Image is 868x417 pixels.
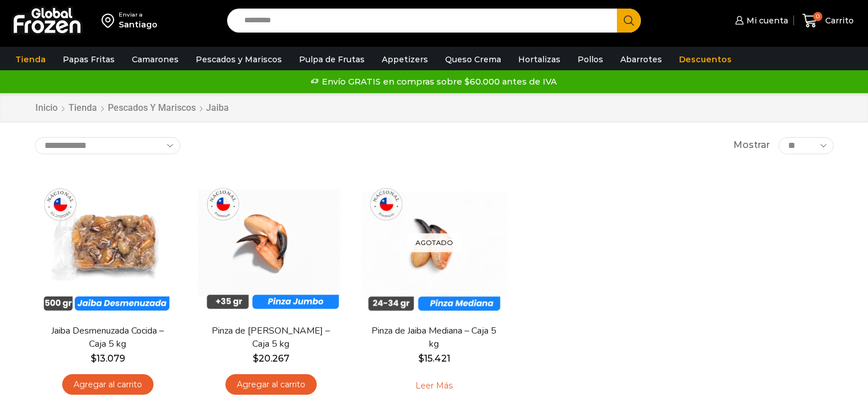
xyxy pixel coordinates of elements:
[119,11,158,19] div: Enviar a
[91,353,125,364] bdi: 13.079
[800,7,857,34] a: 0 Carrito
[512,49,566,70] a: Hortalizas
[253,353,259,364] span: $
[190,49,288,70] a: Pescados y Mariscos
[822,15,854,26] span: Carrito
[253,353,289,364] bdi: 20.267
[293,49,370,70] a: Pulpa de Frutas
[439,49,507,70] a: Queso Crema
[225,374,317,395] a: Agregar al carrito: “Pinza de Jaiba Jumbo - Caja 5 kg”
[10,49,51,70] a: Tienda
[732,9,788,32] a: Mi cuenta
[107,102,196,115] a: Pescados y Mariscos
[617,9,641,33] button: Search button
[35,102,58,115] a: Inicio
[91,353,96,364] span: $
[418,353,450,364] bdi: 15.421
[57,49,120,70] a: Papas Fritas
[813,12,822,21] span: 0
[368,324,499,351] a: Pinza de Jaiba Mediana – Caja 5 kg
[205,324,336,351] a: Pinza de [PERSON_NAME] – Caja 5 kg
[572,49,609,70] a: Pollos
[42,324,173,351] a: Jaiba Desmenuzada Cocida – Caja 5 kg
[418,353,424,364] span: $
[733,139,770,152] span: Mostrar
[398,374,470,398] a: Leé más sobre “Pinza de Jaiba Mediana - Caja 5 kg”
[744,15,788,26] span: Mi cuenta
[673,49,737,70] a: Descuentos
[35,137,180,154] select: Pedido de la tienda
[206,102,229,113] h1: Jaiba
[35,102,229,115] nav: Breadcrumb
[119,19,158,30] div: Santiago
[376,49,434,70] a: Appetizers
[62,374,154,395] a: Agregar al carrito: “Jaiba Desmenuzada Cocida - Caja 5 kg”
[68,102,98,115] a: Tienda
[126,49,184,70] a: Camarones
[407,233,461,252] p: Agotado
[615,49,668,70] a: Abarrotes
[102,11,119,30] img: address-field-icon.svg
